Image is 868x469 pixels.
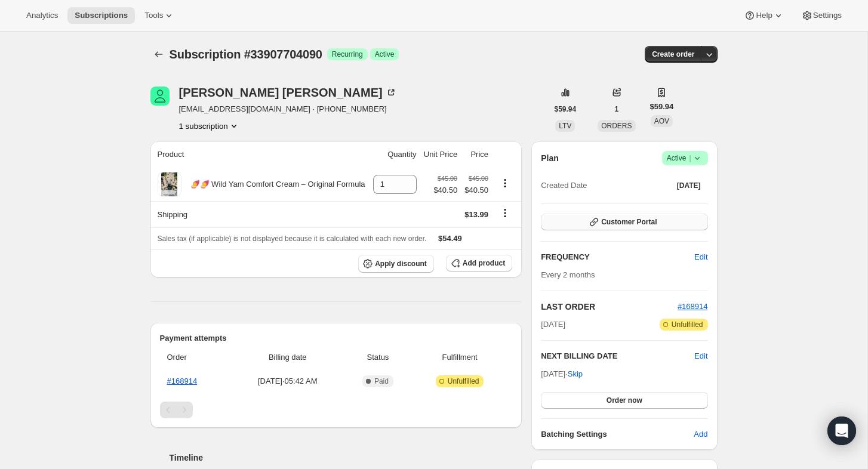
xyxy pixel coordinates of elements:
span: Fulfillment [414,351,505,363]
span: Active [667,152,703,164]
span: Tools [144,11,163,20]
span: $13.99 [464,210,488,219]
span: Active [375,50,395,59]
div: [PERSON_NAME] [PERSON_NAME] [179,87,397,98]
nav: Pagination [160,402,513,418]
span: Subscriptions [75,11,128,20]
button: [DATE] [670,177,708,194]
span: $59.94 [555,104,577,114]
h2: Plan [541,152,559,164]
span: Unfulfilled [448,377,479,386]
span: [DATE] · 05:42 AM [234,375,341,387]
button: Add product [446,255,512,271]
button: Subscriptions [67,7,135,24]
h2: NEXT BILLING DATE [541,350,694,362]
span: [DATE] [677,181,701,190]
span: | [689,153,691,163]
span: ORDERS [601,122,632,130]
span: Add product [463,258,505,268]
span: Recurring [332,50,363,59]
button: Analytics [19,7,65,24]
span: Created Date [541,180,587,192]
span: 1 [615,104,619,114]
span: [DATE] [541,319,565,331]
button: 1 [608,101,626,118]
a: #168914 [167,377,198,385]
span: AOV [654,117,669,125]
th: Product [150,141,370,168]
button: Settings [794,7,849,24]
span: Billing date [234,351,341,363]
th: Order [160,344,230,371]
span: Add [694,428,707,440]
th: Shipping [150,201,370,227]
span: [EMAIL_ADDRESS][DOMAIN_NAME] · [PHONE_NUMBER] [179,103,397,115]
span: Skip [568,368,583,380]
h2: LAST ORDER [541,301,678,313]
button: Customer Portal [541,214,707,230]
h2: FREQUENCY [541,251,694,263]
span: $59.94 [650,101,674,113]
button: Help [737,7,791,24]
button: Product actions [495,177,515,190]
span: [DATE] · [541,369,583,378]
button: Add [687,425,715,444]
span: Paid [374,377,389,386]
span: Unfulfilled [672,320,703,329]
div: 🍠🍠 Wild Yam Comfort Cream – Original Formula [181,178,365,190]
button: Product actions [179,120,240,132]
h2: Payment attempts [160,332,513,344]
span: Status [349,351,407,363]
span: Geraldine Amato [150,87,170,106]
span: Order now [607,396,642,405]
a: #168914 [678,302,708,311]
button: Edit [694,350,707,362]
span: $40.50 [433,184,457,196]
div: Open Intercom Messenger [827,416,856,445]
span: Create order [652,50,694,59]
button: $59.94 [547,101,584,118]
button: Order now [541,392,707,409]
button: Subscriptions [150,46,167,63]
small: $45.00 [438,175,457,182]
button: Create order [645,46,701,63]
span: Analytics [26,11,58,20]
th: Quantity [369,141,420,168]
span: Subscription #33907704090 [170,48,322,61]
span: LTV [559,122,571,130]
th: Price [461,141,492,168]
button: Shipping actions [495,206,515,220]
span: $40.50 [464,184,488,196]
span: Sales tax (if applicable) is not displayed because it is calculated with each new order. [158,234,427,243]
button: Tools [137,7,182,24]
h6: Batching Settings [541,428,694,440]
th: Unit Price [420,141,461,168]
span: Help [756,11,772,20]
span: Apply discount [375,259,427,269]
h2: Timeline [170,452,522,464]
button: #168914 [678,301,708,313]
span: Settings [813,11,842,20]
span: Edit [694,251,707,263]
button: Apply discount [358,255,434,273]
span: Every 2 months [541,270,595,279]
button: Edit [687,248,715,267]
small: $45.00 [469,175,488,182]
span: $54.49 [438,234,462,243]
button: Skip [561,365,590,384]
span: Customer Portal [601,217,657,227]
